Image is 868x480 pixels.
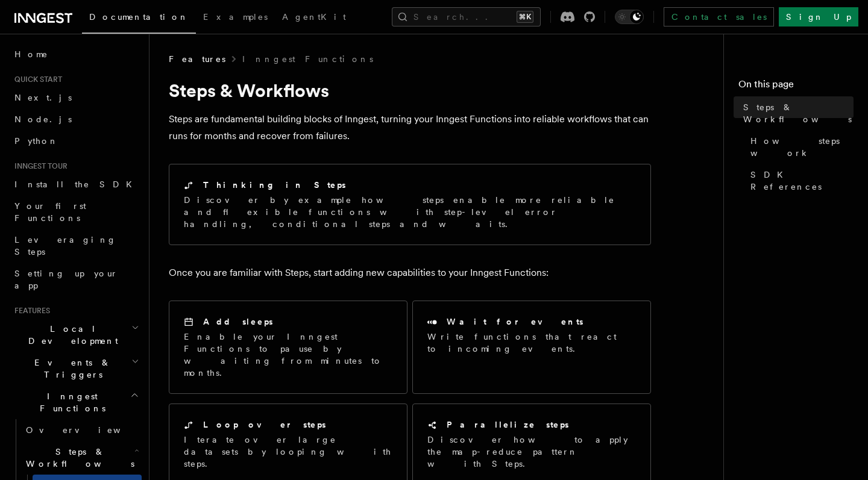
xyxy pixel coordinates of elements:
[746,130,854,164] a: How steps work
[10,195,142,229] a: Your first Functions
[412,301,651,394] a: Wait for eventsWrite functions that react to incoming events.
[169,53,225,65] span: Features
[10,108,142,130] a: Node.js
[282,12,346,22] span: AgentKit
[82,4,196,34] a: Documentation
[184,194,636,230] p: Discover by example how steps enable more reliable and flexible functions with step-level error h...
[517,11,533,23] kbd: ⌘K
[750,169,854,193] span: SDK References
[14,48,48,60] span: Home
[14,179,139,189] span: Install the SDK
[89,12,189,22] span: Documentation
[750,135,854,159] span: How steps work
[615,10,644,24] button: Toggle dark mode
[14,136,58,146] span: Python
[169,264,651,281] p: Once you are familiar with Steps, start adding new capabilities to your Inngest Functions:
[169,301,407,394] a: Add sleepsEnable your Inngest Functions to pause by waiting from minutes to months.
[427,331,636,355] p: Write functions that react to incoming events.
[10,130,142,152] a: Python
[21,446,134,470] span: Steps & Workflows
[169,79,651,101] h1: Steps & Workflows
[664,7,774,26] a: Contact sales
[10,229,142,263] a: Leveraging Steps
[10,357,131,381] span: Events & Triggers
[196,4,275,33] a: Examples
[21,419,142,441] a: Overview
[14,93,72,102] span: Next.js
[10,87,142,108] a: Next.js
[10,263,142,296] a: Setting up your app
[14,269,118,290] span: Setting up your app
[447,419,569,431] h2: Parallelize steps
[738,77,854,96] h4: On this page
[447,316,583,328] h2: Wait for events
[169,164,651,245] a: Thinking in StepsDiscover by example how steps enable more reliable and flexible functions with s...
[203,316,273,328] h2: Add sleeps
[10,161,68,171] span: Inngest tour
[10,75,62,84] span: Quick start
[14,201,86,223] span: Your first Functions
[203,179,346,191] h2: Thinking in Steps
[184,434,392,470] p: Iterate over large datasets by looping with steps.
[392,7,541,26] button: Search...⌘K
[10,385,142,419] button: Inngest Functions
[10,318,142,352] button: Local Development
[203,12,268,22] span: Examples
[10,173,142,195] a: Install the SDK
[184,331,392,379] p: Enable your Inngest Functions to pause by waiting from minutes to months.
[743,101,854,125] span: Steps & Workflows
[203,419,326,431] h2: Loop over steps
[10,390,130,414] span: Inngest Functions
[275,4,353,33] a: AgentKit
[10,323,131,347] span: Local Development
[242,53,373,65] a: Inngest Functions
[779,7,858,26] a: Sign Up
[26,425,150,435] span: Overview
[10,352,142,385] button: Events & Triggers
[21,441,142,475] button: Steps & Workflows
[427,434,636,470] p: Discover how to apply the map-reduce pattern with Steps.
[10,306,50,316] span: Features
[746,164,854,198] a: SDK References
[10,43,142,65] a: Home
[14,114,72,124] span: Node.js
[14,235,116,257] span: Leveraging Steps
[169,111,651,145] p: Steps are fundamental building blocks of Inngest, turning your Inngest Functions into reliable wo...
[738,96,854,130] a: Steps & Workflows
